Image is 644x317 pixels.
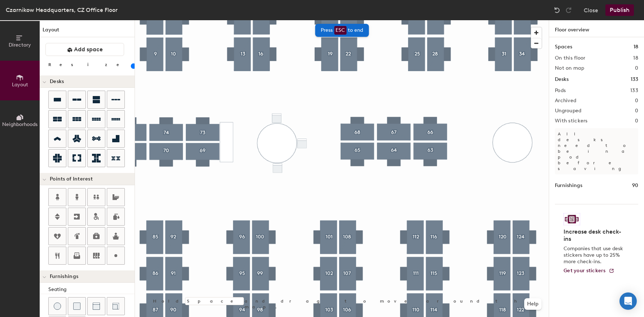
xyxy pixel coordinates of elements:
button: Add space [45,43,124,56]
h1: 18 [634,43,638,51]
span: Get your stickers [564,268,606,274]
img: Couch (corner) [112,303,119,310]
h2: Ungrouped [555,108,582,114]
img: Cushion [73,303,80,310]
h2: Pods [555,88,566,94]
h2: 0 [635,98,638,104]
img: Stool [54,303,61,310]
h2: 18 [633,55,638,61]
button: Publish [605,4,634,16]
h4: Increase desk check-ins [564,228,625,243]
span: Add space [74,46,103,53]
img: Undo [553,6,561,14]
h2: 0 [635,118,638,124]
span: Points of Interest [50,176,93,182]
span: Layout [12,82,28,88]
span: Directory [9,42,31,48]
button: Couch (middle) [87,297,105,315]
a: Get your stickers [564,268,614,274]
h2: 0 [635,108,638,114]
h1: Layout [40,26,135,37]
h1: Spaces [555,43,572,51]
h2: Archived [555,98,576,104]
h1: Desks [555,75,569,83]
img: Couch (middle) [93,303,100,310]
h1: 90 [632,182,638,190]
h2: 0 [635,65,638,71]
span: Desks [50,79,64,84]
button: Stool [48,297,66,315]
button: Cushion [68,297,86,315]
img: Sticker logo [564,213,580,225]
button: Help [524,298,542,310]
h1: Furnishings [555,182,582,190]
span: Furnishings [50,274,78,279]
button: Couch (corner) [107,297,125,315]
h2: Not on map [555,65,584,71]
h2: With stickers [555,118,588,124]
div: Czarnikow Headquarters, CZ Office Floor [6,5,118,14]
h1: Floor overview [549,20,644,37]
p: Companies that use desk stickers have up to 25% more check-ins. [564,246,625,265]
div: Open Intercom Messenger [619,292,637,310]
h1: 133 [631,75,638,83]
button: Close [584,4,598,16]
h2: 133 [630,88,638,94]
p: All desks need to be in a pod before saving [555,128,638,174]
span: Neighborhoods [2,121,38,127]
div: Resize [48,62,128,68]
h2: On this floor [555,55,586,61]
img: Redo [565,6,572,14]
div: Press to end [315,24,369,37]
div: Seating [48,286,135,294]
span: ESC [334,26,346,35]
